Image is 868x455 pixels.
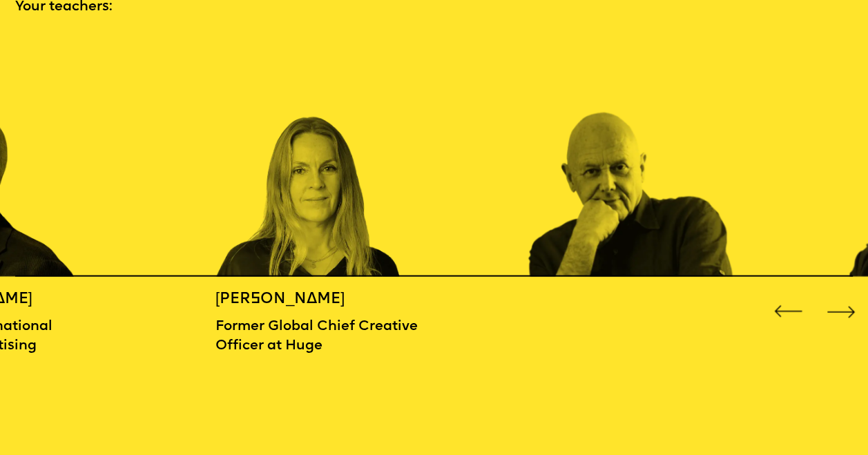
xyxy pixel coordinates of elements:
div: 1 / 16 [528,34,737,277]
p: Former Global Chief Creative Officer at Huge [215,318,424,356]
div: Previous slide [771,294,805,329]
div: Next slide [823,294,858,329]
div: 16 / 16 [215,34,424,277]
h5: [PERSON_NAME] [215,290,424,309]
